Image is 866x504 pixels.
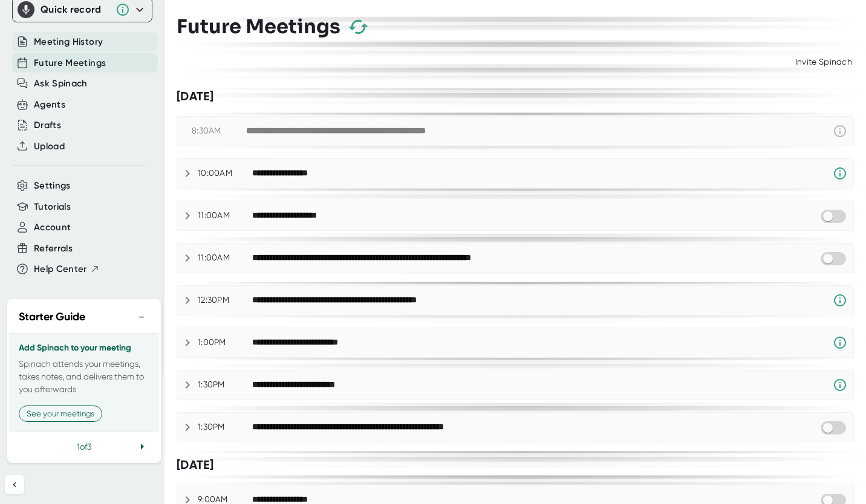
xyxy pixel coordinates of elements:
div: 11:00AM [198,210,252,221]
button: Upload [34,140,65,153]
button: Tutorials [34,200,71,214]
div: 8:30AM [192,126,246,137]
div: 1:00PM [198,337,252,348]
div: 11:00AM [198,253,252,263]
button: Account [34,221,71,234]
svg: This event has already passed [833,124,847,138]
div: Invite Spinach [793,51,854,74]
button: Ask Spinach [34,77,88,91]
svg: Spinach requires a video conference link. [833,335,847,350]
button: Agents [34,98,65,112]
h3: Future Meetings [177,15,340,38]
div: [DATE] [177,457,854,473]
button: − [134,308,149,326]
svg: Spinach requires a video conference link. [833,378,847,392]
button: Settings [34,179,71,193]
span: Help Center [34,262,87,276]
h3: Add Spinach to your meeting [19,343,149,353]
svg: Spinach requires a video conference link. [833,166,847,181]
button: See your meetings [19,405,102,422]
button: Collapse sidebar [5,475,24,494]
div: [DATE] [177,89,854,104]
button: Help Center [34,262,100,276]
div: 1:30PM [198,380,252,390]
h2: Starter Guide [19,309,85,325]
div: 12:30PM [198,295,252,306]
div: 10:00AM [198,168,252,179]
div: Quick record [41,4,109,16]
button: Future Meetings [34,56,106,70]
button: Drafts [34,118,61,132]
div: 1:30PM [198,422,252,433]
button: Referrals [34,242,73,256]
svg: Spinach requires a video conference link. [833,293,847,308]
span: 1 of 3 [77,442,91,451]
button: Meeting History [34,35,103,49]
p: Spinach attends your meetings, takes notes, and delivers them to you afterwards [19,358,149,396]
